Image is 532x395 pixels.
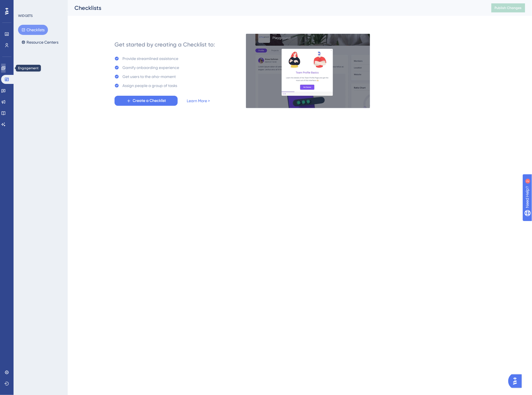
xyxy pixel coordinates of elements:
[495,6,522,10] span: Publish Changes
[246,34,370,108] img: e28e67207451d1beac2d0b01ddd05b56.gif
[122,64,179,71] div: Gamify onbaording experience
[74,4,477,12] div: Checklists
[508,373,525,390] iframe: UserGuiding AI Assistant Launcher
[18,14,33,18] div: WIDGETS
[122,73,176,80] div: Get users to the aha-moment
[115,41,215,48] div: Get started by creating a Checklist to:
[491,3,525,12] button: Publish Changes
[122,55,178,62] div: Provide streamlined assistance
[133,97,166,104] span: Create a Checklist
[122,82,177,89] div: Assign people a group of tasks
[115,96,178,106] button: Create a Checklist
[18,37,62,47] button: Resource Centers
[13,1,35,8] span: Need Help?
[187,97,210,104] a: Learn More >
[39,3,41,7] div: 2
[18,25,48,35] button: Checklists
